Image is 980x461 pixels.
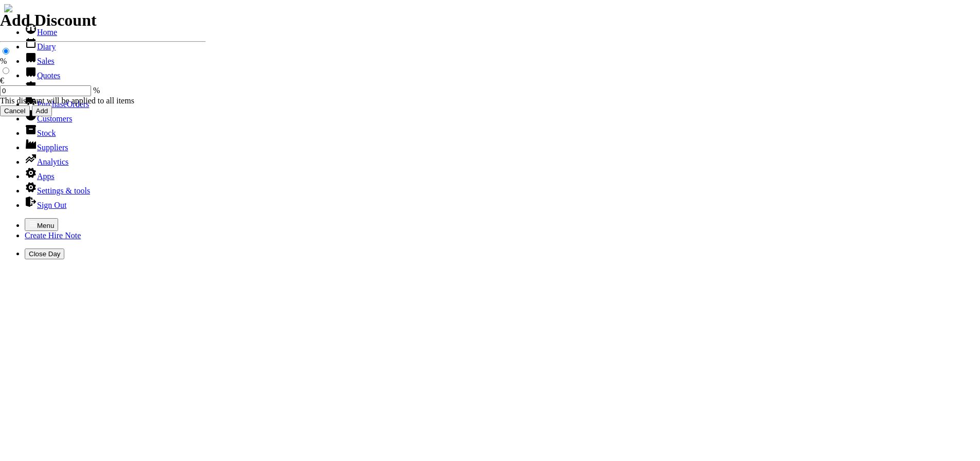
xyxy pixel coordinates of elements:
button: Close Day [25,249,64,259]
li: Stock [25,123,976,138]
a: Stock [25,129,56,137]
input: % [3,48,9,55]
input: Add [32,105,52,116]
a: Suppliers [25,143,68,152]
a: Apps [25,172,55,181]
a: Settings & tools [25,186,90,195]
li: Suppliers [25,138,976,152]
a: Create Hire Note [25,231,81,240]
li: Sales [25,51,976,66]
input: € [3,67,9,74]
a: Customers [25,114,72,123]
a: Analytics [25,157,68,166]
a: Sign Out [25,201,66,209]
button: Menu [25,218,58,231]
li: Hire Notes [25,80,976,95]
span: % [93,86,100,95]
